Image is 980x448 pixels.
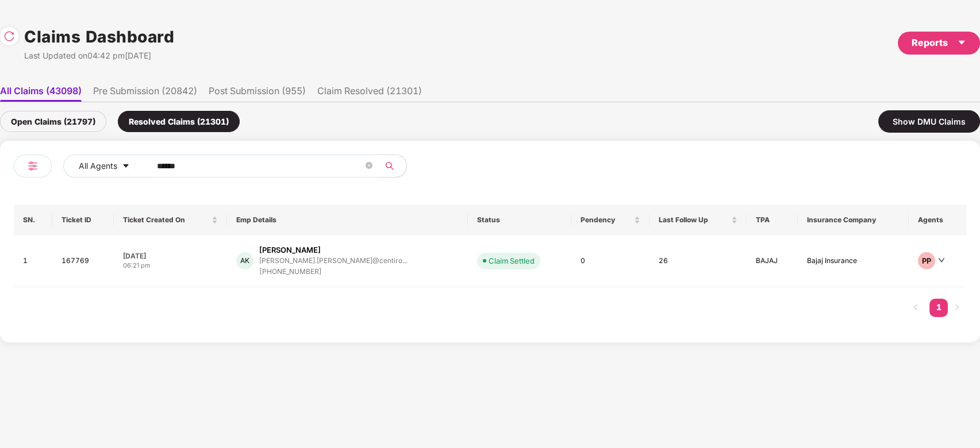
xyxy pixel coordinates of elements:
div: Last Updated on 04:42 pm[DATE] [24,49,174,62]
td: 0 [571,235,650,287]
li: Pre Submission (20842) [93,85,197,102]
div: 06:21 pm [123,261,218,271]
span: right [954,304,960,311]
td: 1 [14,235,52,287]
button: right [948,299,966,317]
th: Insurance Company [798,204,909,235]
a: 1 [929,299,948,316]
button: left [906,299,925,317]
span: close-circle [366,161,372,172]
span: Ticket Created On [123,215,209,225]
th: SN. [14,204,52,235]
span: search [378,161,401,171]
li: Previous Page [906,299,925,317]
li: Post Submission (955) [209,85,306,102]
span: close-circle [366,162,372,169]
li: 1 [929,299,948,317]
span: left [912,304,919,311]
div: [PERSON_NAME] [259,245,321,256]
td: BAJAJ [747,235,798,287]
td: 167769 [52,235,114,287]
div: [PERSON_NAME].[PERSON_NAME]@centiro... [259,257,408,264]
th: Status [468,204,571,235]
th: Ticket Created On [114,204,227,235]
th: Pendency [571,204,650,235]
th: Agents [909,204,966,235]
span: Last Follow Up [659,215,729,225]
th: TPA [747,204,798,235]
div: Show DMU Claims [878,110,980,133]
td: Bajaj Insurance [798,235,909,287]
div: Reports [912,36,966,50]
th: Ticket ID [52,204,114,235]
button: All Agentscaret-down [63,155,155,177]
div: [PHONE_NUMBER] [259,267,408,277]
li: Next Page [948,299,966,317]
span: All Agents [79,160,117,172]
div: [DATE] [123,251,218,261]
span: down [938,257,945,264]
h1: Claims Dashboard [24,24,174,49]
span: caret-down [122,162,130,171]
div: Resolved Claims (21301) [118,111,240,132]
img: svg+xml;base64,PHN2ZyB4bWxucz0iaHR0cDovL3d3dy53My5vcmcvMjAwMC9zdmciIHdpZHRoPSIyNCIgaGVpZ2h0PSIyNC... [26,159,40,173]
img: svg+xml;base64,PHN2ZyBpZD0iUmVsb2FkLTMyeDMyIiB4bWxucz0iaHR0cDovL3d3dy53My5vcmcvMjAwMC9zdmciIHdpZH... [3,30,15,42]
td: 26 [650,235,747,287]
div: AK [236,252,253,269]
span: caret-down [957,38,966,47]
span: Pendency [581,215,632,225]
th: Emp Details [227,204,468,235]
li: Claim Resolved (21301) [317,85,422,102]
div: Claim Settled [489,255,535,267]
button: search [378,155,407,177]
th: Last Follow Up [650,204,747,235]
div: PP [918,252,935,269]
